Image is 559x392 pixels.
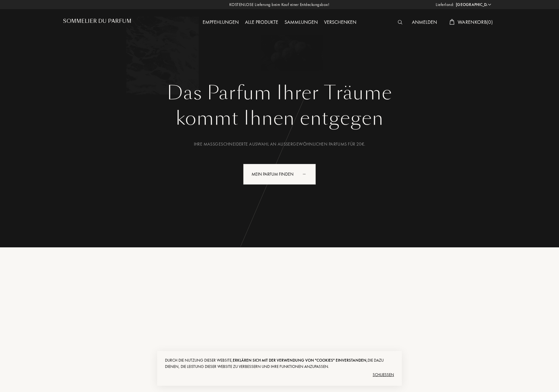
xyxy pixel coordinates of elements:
[409,18,440,27] div: Anmelden
[301,168,313,180] div: animation
[165,370,394,380] div: Schließen
[165,357,394,370] div: Durch die Nutzung dieser Website, die dazu dienen, die Leistung dieser Website zu verbessern und ...
[321,19,359,25] a: Verschenken
[68,141,491,147] div: Ihre maßgeschneiderte Auswahl an außergewöhnlichen Parfums für 20€.
[68,82,491,104] h1: Das Parfum Ihrer Träume
[436,2,454,8] span: Lieferland:
[409,19,440,25] a: Anmelden
[321,18,359,27] div: Verschenken
[398,20,402,24] img: search_icn_white.svg
[233,358,368,363] span: erklären sich mit der Verwendung von "Cookies" einverstanden,
[281,19,321,25] a: Sammlungen
[450,19,455,25] img: cart_white.svg
[458,19,493,25] span: Warenkorb ( 0 )
[68,104,491,132] div: kommt Ihnen entgegen
[63,18,131,24] h1: Sommelier du Parfum
[200,18,242,27] div: Empfehlungen
[243,164,316,185] div: Mein Parfum finden
[281,18,321,27] div: Sammlungen
[242,19,281,25] a: Alle Produkte
[200,19,242,25] a: Empfehlungen
[238,164,321,185] a: Mein Parfum findenanimation
[63,18,131,27] a: Sommelier du Parfum
[242,18,281,27] div: Alle Produkte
